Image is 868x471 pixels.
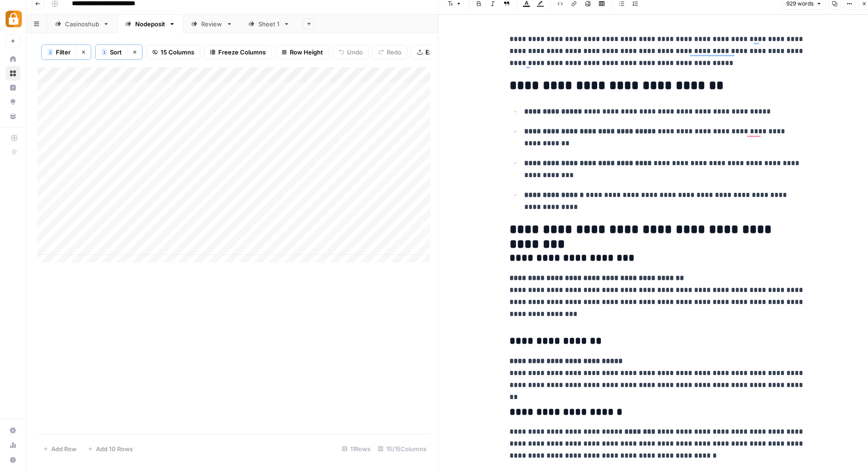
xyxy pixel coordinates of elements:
[275,45,329,60] button: Row Height
[161,48,194,57] span: 15 Columns
[82,441,138,456] button: Add 10 Rows
[6,11,22,27] img: Adzz Logo
[183,15,240,33] a: Review
[6,52,20,66] a: Home
[110,48,122,57] span: Sort
[37,441,82,456] button: Add Row
[374,441,430,456] div: 15/15 Columns
[6,80,20,95] a: Insights
[42,45,76,60] button: 2Filter
[51,444,77,453] span: Add Row
[65,19,99,29] div: Casinoshub
[218,48,266,57] span: Freeze Columns
[347,48,363,57] span: Undo
[47,15,117,33] a: Casinoshub
[338,441,374,456] div: 11 Rows
[117,15,183,33] a: Nodeposit
[6,66,20,81] a: Browse
[96,444,133,453] span: Add 10 Rows
[240,15,298,33] a: Sheet 1
[290,48,323,57] span: Row Height
[258,19,280,29] div: Sheet 1
[6,438,20,453] a: Usage
[204,45,272,60] button: Freeze Columns
[6,95,20,109] a: Opportunities
[6,109,20,124] a: Your Data
[146,45,200,60] button: 15 Columns
[102,48,107,56] div: 1
[96,45,127,60] button: 1Sort
[411,45,464,60] button: Export CSV
[6,7,20,30] button: Workspace: Adzz
[201,19,222,29] div: Review
[6,453,20,467] button: Help + Support
[387,48,401,57] span: Redo
[372,45,407,60] button: Redo
[103,48,106,56] span: 1
[333,45,369,60] button: Undo
[49,48,52,56] span: 2
[6,423,20,438] a: Settings
[135,19,165,29] div: Nodeposit
[56,48,71,57] span: Filter
[48,48,53,56] div: 2
[425,48,458,57] span: Export CSV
